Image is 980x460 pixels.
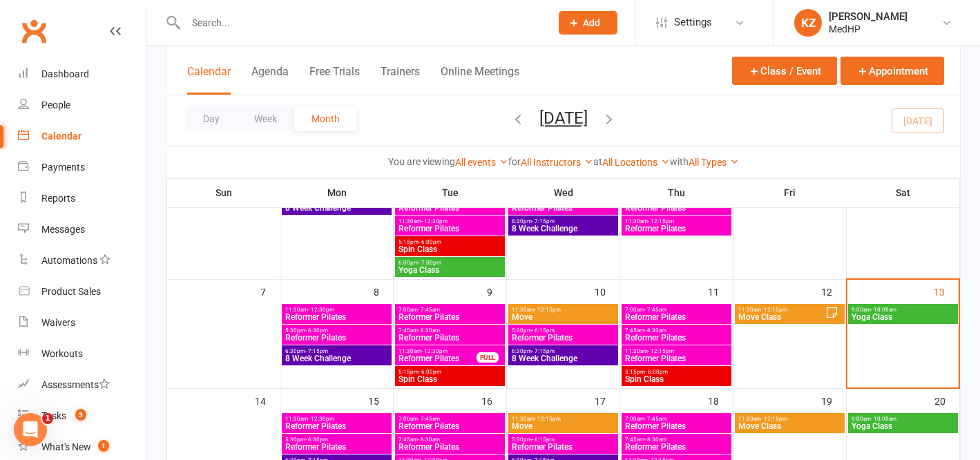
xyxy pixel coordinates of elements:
span: - 12:30pm [308,307,334,313]
span: - 6:00pm [419,369,441,375]
span: - 12:15pm [648,348,674,354]
span: Reformer Pilates [624,354,729,363]
span: - 8:30am [644,327,666,334]
span: 6:30pm [511,348,615,354]
span: Spin Class [624,375,729,383]
div: 9 [487,280,506,303]
span: - 7:45am [418,307,440,313]
a: Payments [18,152,146,183]
span: 7:45am [624,437,729,443]
div: What's New [41,441,91,452]
span: Reformer Pilates [398,443,502,451]
span: Yoga Class [398,266,502,274]
span: - 6:00pm [419,239,441,245]
div: KZ [794,9,822,37]
div: Assessments [41,379,110,390]
span: 7:45am [398,437,502,443]
div: 15 [368,389,393,412]
th: Tue [394,178,507,207]
span: Reformer Pilates [511,334,615,342]
span: Move Class [738,313,825,321]
span: - 12:15pm [535,416,561,422]
span: - 6:30pm [305,327,328,334]
span: 7:00am [398,307,502,313]
div: 7 [260,280,280,303]
a: Clubworx [17,14,51,48]
span: - 12:15pm [761,307,787,313]
button: Month [294,106,357,131]
a: Automations [18,245,146,276]
button: Agenda [251,65,289,95]
th: Sun [167,178,280,207]
div: Product Sales [41,286,101,297]
span: 11:30am [511,416,615,422]
span: Spin Class [398,245,502,253]
span: 5:30pm [285,327,389,334]
span: Reformer Pilates [624,204,729,212]
a: All Locations [602,157,670,168]
span: Reformer Pilates [398,334,502,342]
button: Calendar [187,65,231,95]
span: Yoga Class [851,313,955,321]
a: Product Sales [18,276,146,307]
span: - 7:15pm [305,348,328,354]
span: 11:30am [285,307,389,313]
span: 6:00pm [398,260,502,266]
span: 8 Week Challenge [511,354,615,363]
div: MedHP [829,23,907,35]
span: - 6:15pm [532,437,555,443]
button: Day [186,106,237,131]
span: - 7:15pm [532,348,555,354]
span: - 7:45am [418,416,440,422]
strong: at [593,156,602,167]
span: 7:00am [398,416,502,422]
div: People [41,99,70,111]
div: 20 [934,389,959,412]
span: - 12:15pm [535,307,561,313]
span: Yoga Class [851,422,955,430]
span: 7:45am [398,327,502,334]
span: Reformer Pilates [624,334,729,342]
span: Reformer Pilates [398,204,502,212]
div: Automations [41,255,97,266]
a: People [18,90,146,121]
span: 8 Week Challenge [285,354,389,363]
button: Add [559,11,617,35]
div: Payments [41,162,85,173]
span: Reformer Pilates [398,313,502,321]
span: 5:30pm [285,437,389,443]
input: Search... [182,13,541,32]
span: Reformer Pilates [624,224,729,233]
div: 13 [934,280,959,303]
span: 11:30am [738,416,842,422]
strong: for [508,156,521,167]
strong: with [670,156,689,167]
span: 11:30am [511,307,615,313]
span: 5:30pm [511,437,615,443]
button: Trainers [381,65,420,95]
div: Reports [41,193,75,204]
span: Reformer Pilates [511,443,615,451]
span: - 7:45am [644,307,666,313]
span: Reformer Pilates [624,443,729,451]
span: 11:30am [624,218,729,224]
button: Free Trials [309,65,360,95]
span: - 7:45am [644,416,666,422]
span: 11:30am [398,348,477,354]
div: FULL [477,352,499,363]
span: 7:45am [624,327,729,334]
a: All Types [689,157,739,168]
span: - 6:30pm [305,437,328,443]
div: 10 [595,280,619,303]
span: - 12:15pm [648,218,674,224]
a: Tasks 3 [18,401,146,432]
a: Waivers [18,307,146,338]
div: 14 [255,389,280,412]
span: Reformer Pilates [398,224,502,233]
span: Reformer Pilates [624,422,729,430]
a: Calendar [18,121,146,152]
span: - 8:30am [418,327,440,334]
span: 5:15pm [398,369,502,375]
span: Spin Class [398,375,502,383]
span: Settings [674,7,712,38]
